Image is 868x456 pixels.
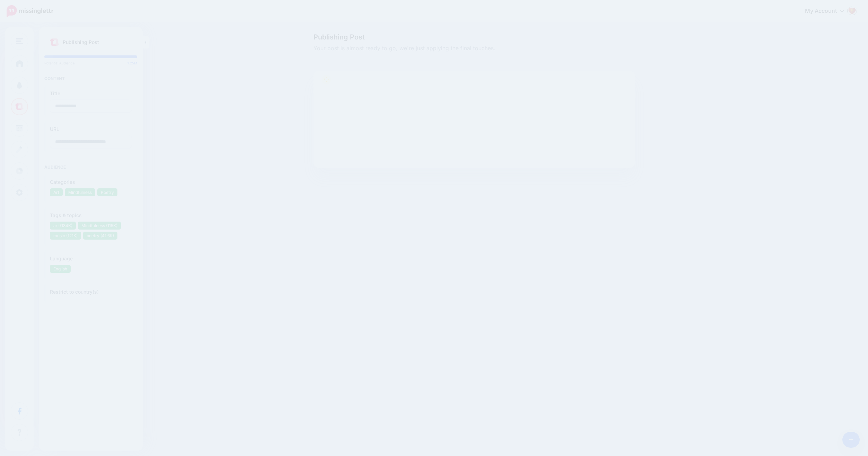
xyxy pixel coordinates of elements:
[50,89,132,98] label: Title
[50,211,132,220] label: Tags & topics
[313,34,701,41] span: Publishing Post
[50,125,132,133] label: URL
[68,190,92,195] span: Mindfulness
[53,266,67,271] span: English
[7,5,53,17] img: Missinglettr
[53,223,72,228] span: art (134K)
[127,61,137,65] span: 1.25M
[50,254,132,263] label: Language
[16,38,23,44] img: menu.png
[53,233,78,238] span: music (121K)
[44,164,137,170] h4: Audience
[44,61,137,65] p: Potential Audience
[81,223,117,228] span: Mindfulness (115K)
[798,3,858,20] a: My Account
[63,38,99,46] p: Publishing Post
[313,44,701,53] span: Your post is almost ready to go, we're just applying the final touches.
[53,190,59,195] span: Art
[50,178,132,186] label: Categories
[44,76,137,81] h4: Content
[101,190,114,195] span: Poetry
[50,288,132,296] label: Restrict to country(s)
[87,233,114,238] span: poetry (41.6K)
[50,38,59,46] img: curate.png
